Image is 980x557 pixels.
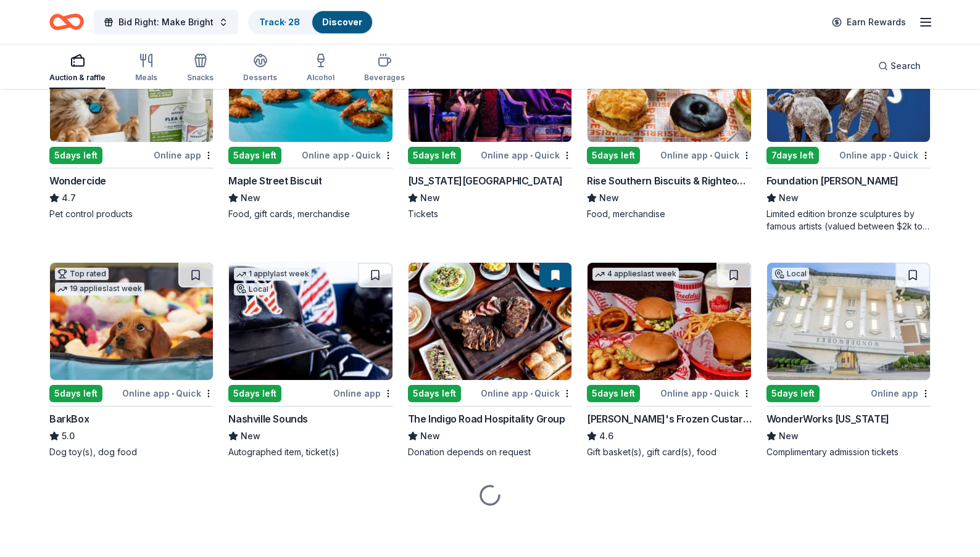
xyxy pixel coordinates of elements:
div: 7 days left [766,147,819,164]
div: BarkBox [49,411,89,426]
div: Gift basket(s), gift card(s), food [587,446,751,458]
img: Image for WonderWorks Tennessee [767,263,930,380]
div: Rise Southern Biscuits & Righteous Chicken [587,173,751,188]
div: 5 days left [766,385,820,402]
span: New [420,191,440,205]
a: Image for WonderWorks TennesseeLocal5days leftOnline appWonderWorks [US_STATE]NewComplimentary ad... [766,262,931,458]
a: Image for The Indigo Road Hospitality Group5days leftOnline app•QuickThe Indigo Road Hospitality ... [408,262,572,458]
span: New [779,429,799,444]
a: Image for Maple Street Biscuit7 applieslast week5days leftOnline app•QuickMaple Street BiscuitNew... [228,24,392,220]
a: Discover [322,17,362,27]
div: Alcohol [307,73,334,83]
span: • [889,151,891,160]
div: 5 days left [587,147,640,164]
span: Search [891,59,921,73]
button: Beverages [364,48,405,89]
div: 5 days left [228,147,281,164]
div: Local [234,283,271,295]
span: New [420,429,440,444]
div: Pet control products [49,208,214,220]
button: Alcohol [307,48,334,89]
div: Meals [135,73,157,83]
img: Image for Freddy's Frozen Custard & Steakburgers [588,263,750,380]
div: Nashville Sounds [228,411,308,426]
span: New [599,191,619,205]
div: [US_STATE][GEOGRAPHIC_DATA] [408,173,563,188]
div: Dog toy(s), dog food [49,446,214,458]
div: Limited edition bronze sculptures by famous artists (valued between $2k to $7k; proceeds will spl... [766,208,931,233]
div: Online app Quick [839,147,931,163]
div: Auction & raffle [49,73,106,83]
span: • [351,151,354,160]
span: • [172,389,174,398]
span: Bid Right: Make Bright [118,15,214,30]
div: Complimentary admission tickets [766,446,931,458]
div: Top rated [55,268,109,280]
span: 5.0 [62,429,75,444]
div: 19 applies last week [55,283,144,295]
div: Online app Quick [481,147,572,163]
span: • [530,389,533,398]
a: Image for Foundation Michelangelo1 applylast week7days leftOnline app•QuickFoundation [PERSON_NAM... [766,24,931,233]
div: Local [772,268,809,280]
span: • [710,151,712,160]
img: Image for The Indigo Road Hospitality Group [409,263,571,380]
button: Search [868,54,931,78]
div: 5 days left [49,147,102,164]
a: Image for Nashville Sounds1 applylast weekLocal5days leftOnline appNashville SoundsNewAutographed... [228,262,392,458]
div: Food, merchandise [587,208,751,220]
button: Auction & raffle [49,48,106,89]
div: 5 days left [49,385,102,402]
span: New [241,191,260,205]
div: Online app Quick [122,386,214,401]
div: Online app [871,386,931,401]
div: The Indigo Road Hospitality Group [408,411,565,426]
a: Image for Freddy's Frozen Custard & Steakburgers4 applieslast week5days leftOnline app•Quick[PERS... [587,262,751,458]
button: Meals [135,48,157,89]
div: 4 applies last week [592,268,679,281]
span: 4.6 [599,429,613,444]
a: Image for Tennessee Performing Arts CenterLocal5days leftOnline app•Quick[US_STATE][GEOGRAPHIC_DA... [408,24,572,220]
div: 5 days left [228,385,281,402]
div: Online app Quick [660,147,752,163]
div: Beverages [364,73,405,83]
button: Bid Right: Make Bright [94,10,238,35]
span: • [710,389,712,398]
div: Foundation [PERSON_NAME] [766,173,899,188]
img: Image for BarkBox [50,263,213,380]
div: Tickets [408,208,572,220]
div: Maple Street Biscuit [228,173,322,188]
div: 5 days left [408,147,461,164]
img: Image for Nashville Sounds [229,263,392,380]
a: Image for Wondercide10 applieslast week5days leftOnline appWondercide4.7Pet control products [49,24,214,220]
div: 5 days left [587,385,640,402]
div: 1 apply last week [234,268,312,281]
div: [PERSON_NAME]'s Frozen Custard & Steakburgers [587,411,751,426]
div: Online app Quick [302,147,393,163]
div: Wondercide [49,173,106,188]
div: Online app [154,147,214,163]
div: Online app Quick [660,386,752,401]
button: Desserts [243,48,277,89]
span: • [530,151,533,160]
a: Image for BarkBoxTop rated19 applieslast week5days leftOnline app•QuickBarkBox5.0Dog toy(s), dog ... [49,262,214,458]
button: Track· 28Discover [248,10,373,35]
span: New [779,191,799,205]
div: Donation depends on request [408,446,572,458]
a: Home [49,7,84,36]
a: Image for Rise Southern Biscuits & Righteous Chicken5days leftOnline app•QuickRise Southern Biscu... [587,24,751,220]
div: Online app [333,386,393,401]
span: 4.7 [62,191,76,205]
a: Earn Rewards [824,11,913,33]
span: New [241,429,260,444]
div: WonderWorks [US_STATE] [766,411,889,426]
div: Food, gift cards, merchandise [228,208,392,220]
div: Online app Quick [481,386,572,401]
a: Track· 28 [259,17,300,27]
div: Snacks [187,73,214,83]
div: Autographed item, ticket(s) [228,446,392,458]
div: Desserts [243,73,277,83]
div: 5 days left [408,385,461,402]
button: Snacks [187,48,214,89]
